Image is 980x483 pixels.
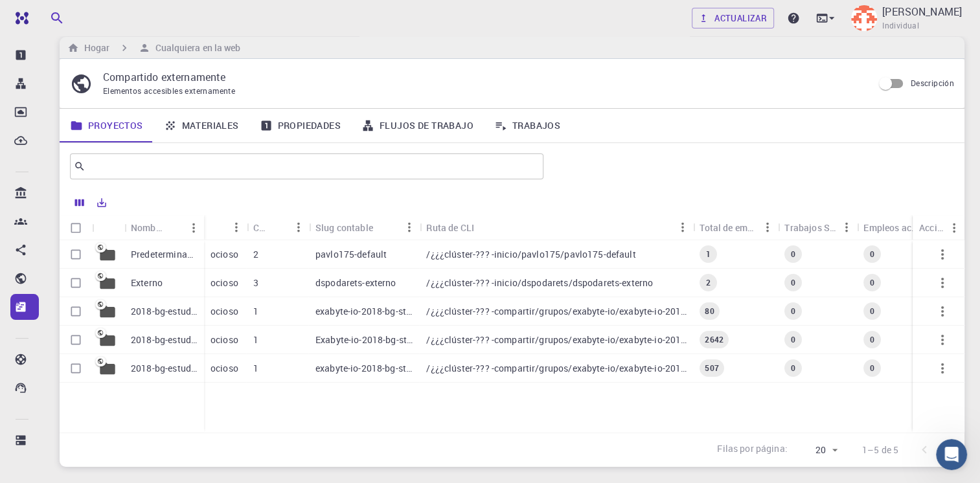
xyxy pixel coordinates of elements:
[183,218,204,238] button: Menú
[865,306,880,317] span: 0
[700,363,724,374] span: 507
[253,362,258,375] p: 1
[701,249,716,260] span: 1
[26,114,233,158] p: ¿Cómo podemos ayudar?
[786,249,801,260] span: 0
[88,120,143,131] font: Proyectos
[882,4,962,19] p: [PERSON_NAME]
[211,248,238,261] p: ocioso
[131,276,163,289] p: Externo
[836,217,857,238] button: Menú
[862,444,898,456] p: 1–5 de 5
[65,41,244,55] nav: pan rallado
[426,333,687,346] p: /¿¿¿clúster-??? -compartir/grupos/exabyte-io/exabyte-io-2018-bg-study-fase-iii
[27,185,216,199] div: Envíanos un mensaje
[420,215,693,240] div: Ruta de CLI
[278,120,341,131] font: Propiedades
[426,305,687,318] p: /¿¿¿clúster-??? -compartir/grupos/exabyte-io/exabyte-io-2018-bg-study-phase-i-ph
[757,217,778,238] button: Menú
[92,215,124,240] div: Icono
[373,217,394,238] button: Ordenar
[268,217,288,238] button: Ordenar
[315,305,413,318] p: exabyte-io-2018-bg-study-phase-i-ph
[426,362,687,375] p: /¿¿¿clúster-??? -compartir/grupos/exabyte-io/exabyte-io-2018-bg-study-phase-i
[182,120,239,131] font: Materiales
[253,333,258,346] p: 1
[131,362,198,375] p: 2018-bg-estudio-fase-I
[672,217,693,238] button: Menú
[91,192,113,213] button: Exportar
[26,9,72,21] span: Soporte
[865,249,880,260] span: 0
[309,215,420,240] div: Slug contable
[173,396,215,405] span: Mensajes
[211,276,238,289] p: ocioso
[131,333,198,346] p: 2018-bg-estudio-fase-III
[426,276,653,289] p: /¿¿¿clúster-??? -inicio/dspodarets/dspodarets-externo
[211,362,238,375] p: ocioso
[714,11,767,26] font: Actualizar
[211,217,231,238] button: Ordenar
[120,273,163,284] a: HelpHero
[786,277,801,288] span: 0
[692,8,774,28] a: Actualizar
[69,192,91,213] button: Columnas
[124,215,204,240] div: Nombre
[700,215,757,240] div: Total de empleos
[315,215,373,240] div: Slug contable
[865,363,880,374] span: 0
[131,248,198,261] p: Predeterminado
[936,439,967,470] iframe: Intercom live chat
[27,241,233,267] button: Iniciar un recorrido
[786,363,801,374] span: 0
[130,364,259,416] button: Mensajes
[131,215,163,240] div: Nombre
[426,215,474,240] div: Ruta de CLI
[253,215,268,240] div: Compartido
[103,69,863,85] p: Compartido externamente
[426,248,635,261] p: /¿¿¿clúster-??? -inicio/pavlo175/pavlo175-default
[288,217,309,238] button: Menú
[913,215,964,240] div: Acciones
[226,217,247,238] button: Menú
[253,276,258,289] p: 3
[863,215,918,240] div: Empleos activos
[211,333,238,346] p: ocioso
[103,85,235,96] span: Elementos accesibles externamente
[851,5,877,31] img: Alejandro cabrera
[10,12,28,25] img: logotipo
[163,218,183,238] button: Ordenar
[944,218,964,238] button: Menú
[778,215,857,240] div: Trabajos Subm.
[131,305,198,318] p: 2018-bg-estudio-fase-i-ph
[793,441,841,460] div: 20
[786,334,801,345] span: 0
[882,19,919,32] span: Individual
[49,396,80,405] span: Hogar
[79,41,110,55] h6: Hogar
[315,333,413,346] p: Exabyte-io-2018-bg-study-phase-iii
[27,272,233,286] div: ⚡ por
[919,215,944,240] div: Acciones
[223,21,246,44] div: Cerrar
[26,25,109,45] img: logotipo
[315,276,396,289] p: dspodarets-externo
[13,174,246,223] div: Envíanos un mensajeVolveremos a estar en línea [DATE]
[700,306,719,317] span: 80
[380,120,473,131] font: Flujos de trabajo
[786,306,801,317] span: 0
[204,215,247,240] div: Estado
[399,217,420,238] button: Menú
[865,277,880,288] span: 0
[701,277,716,288] span: 2
[911,78,954,88] span: Descripción
[693,215,778,240] div: Total de empleos
[26,92,233,114] p: [PERSON_NAME]
[247,215,309,240] div: Compartido
[700,334,729,345] span: 2642
[784,215,836,240] div: Trabajos Subm.
[857,215,939,240] div: Empleos activos
[717,442,788,457] p: Filas por página:
[315,362,413,375] p: exabyte-io-2018-bg-study-phase-i
[150,41,241,55] h6: Cualquiera en la web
